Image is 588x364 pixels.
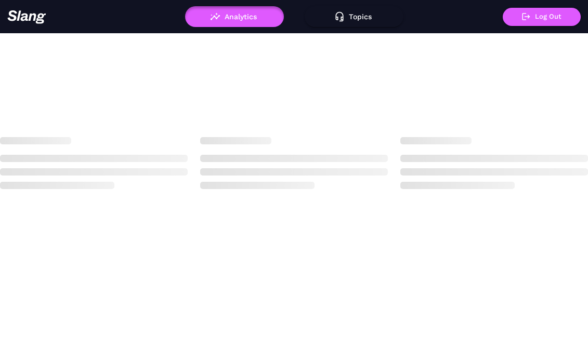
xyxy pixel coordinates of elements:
[185,12,284,20] a: Analytics
[7,10,46,24] img: 623511267c55cb56e2f2a487_logo2.png
[185,6,284,27] button: Analytics
[503,8,581,26] button: Log Out
[305,6,403,27] button: Topics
